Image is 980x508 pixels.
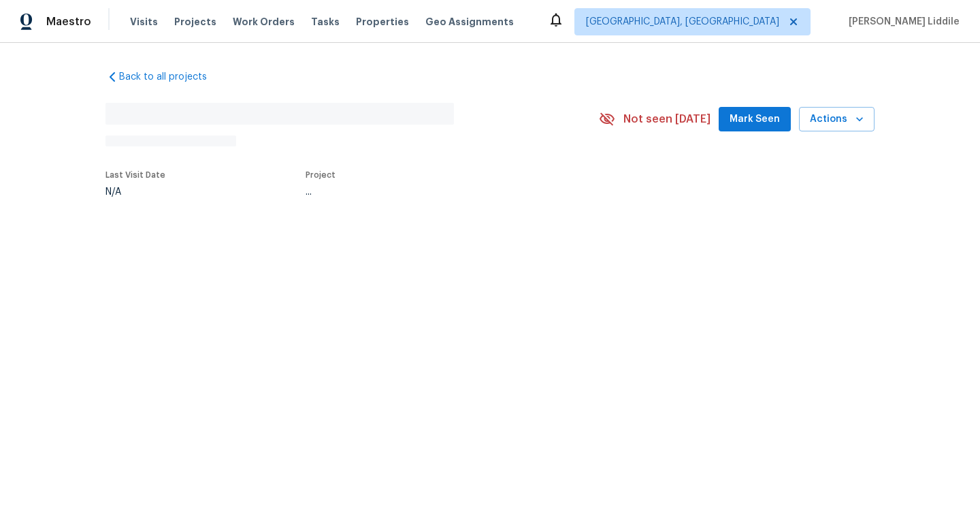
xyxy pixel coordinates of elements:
[799,107,875,132] button: Actions
[130,15,158,29] span: Visits
[105,187,165,197] div: N/A
[810,111,864,128] span: Actions
[105,70,236,84] a: Back to all projects
[105,171,165,179] span: Last Visit Date
[46,15,91,29] span: Maestro
[356,15,409,29] span: Properties
[233,15,295,29] span: Work Orders
[425,15,514,29] span: Geo Assignments
[730,111,780,128] span: Mark Seen
[843,15,960,29] span: [PERSON_NAME] Liddile
[311,17,340,27] span: Tasks
[174,15,216,29] span: Projects
[306,171,336,179] span: Project
[306,187,567,197] div: ...
[586,15,779,29] span: [GEOGRAPHIC_DATA], [GEOGRAPHIC_DATA]
[623,112,710,126] span: Not seen [DATE]
[719,107,791,132] button: Mark Seen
